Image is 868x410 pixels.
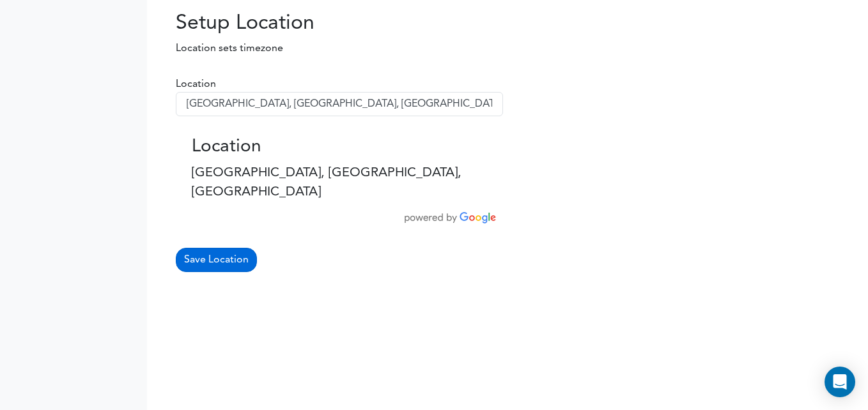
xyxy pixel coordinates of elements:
[157,11,378,36] h2: Setup Location
[192,163,487,202] p: [GEOGRAPHIC_DATA], [GEOGRAPHIC_DATA], [GEOGRAPHIC_DATA]
[192,137,487,158] h3: Location
[176,77,216,92] label: Location
[405,212,497,224] img: powered_by_google.png
[157,41,378,56] p: Location sets timezone
[176,248,257,272] button: Save Location
[176,92,503,116] input: Enter a city name
[825,367,855,397] div: Open Intercom Messenger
